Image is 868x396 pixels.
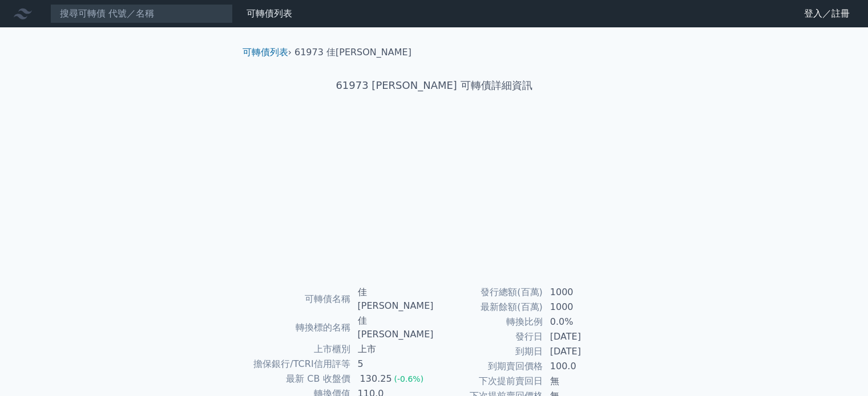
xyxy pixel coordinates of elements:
a: 可轉債列表 [243,47,288,58]
td: 5 [351,357,434,371]
td: 轉換標的名稱 [247,313,351,342]
td: 上市 [351,342,434,357]
td: 到期日 [434,344,543,359]
td: 1000 [543,300,621,315]
a: 可轉債列表 [247,8,292,19]
td: 發行日 [434,329,543,344]
a: 登入／註冊 [795,5,859,23]
td: 下次提前賣回日 [434,374,543,389]
span: (-0.6%) [394,374,424,383]
li: 61973 佳[PERSON_NAME] [294,46,411,59]
td: 發行總額(百萬) [434,285,543,300]
td: 佳[PERSON_NAME] [351,313,434,342]
td: 0.0% [543,315,621,329]
td: 100.0 [543,359,621,374]
li: › [243,46,292,59]
div: 130.25 [358,372,394,386]
td: [DATE] [543,344,621,359]
td: 佳[PERSON_NAME] [351,285,434,313]
input: 搜尋可轉債 代號／名稱 [50,4,233,23]
td: 1000 [543,285,621,300]
h1: 61973 [PERSON_NAME] 可轉債詳細資訊 [233,77,635,93]
td: 最新 CB 收盤價 [247,371,351,386]
td: 可轉債名稱 [247,285,351,313]
td: 上市櫃別 [247,342,351,357]
td: 轉換比例 [434,315,543,329]
td: [DATE] [543,329,621,344]
td: 無 [543,374,621,389]
td: 到期賣回價格 [434,359,543,374]
td: 擔保銀行/TCRI信用評等 [247,357,351,371]
td: 最新餘額(百萬) [434,300,543,315]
